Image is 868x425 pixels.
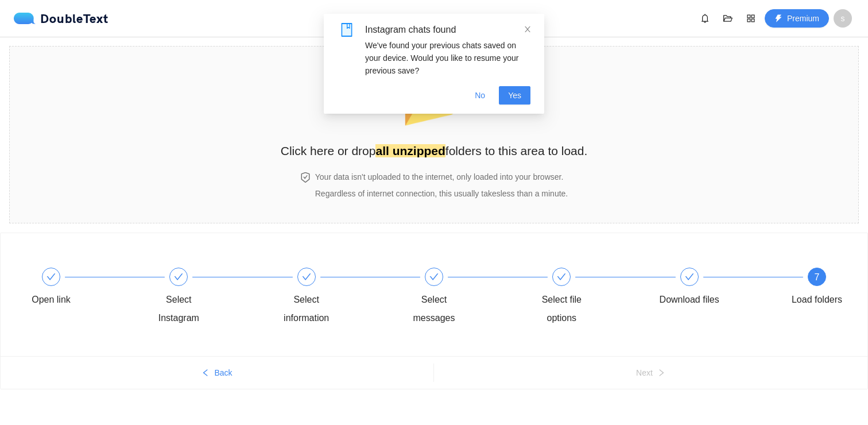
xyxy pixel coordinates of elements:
h2: Click here or drop folders to this area to load. [281,141,588,160]
div: Load folders [792,291,842,309]
span: check [46,272,56,281]
span: safety-certificate [300,172,311,183]
span: appstore [742,14,759,23]
span: check [429,272,439,281]
strong: all unzipped [375,144,445,157]
div: DoubleText [14,13,108,24]
div: Download files [660,291,719,309]
span: s [841,9,845,28]
span: book [340,23,354,37]
button: thunderboltPremium [765,9,829,28]
span: left [201,369,210,378]
span: check [685,272,694,281]
span: check [302,272,311,281]
div: Download files [656,268,784,309]
span: 7 [815,272,820,282]
span: Yes [508,89,521,102]
img: logo [14,13,40,24]
span: check [557,272,566,281]
span: Regardless of internet connection, this usually takes less than a minute . [315,189,568,198]
button: bell [696,9,714,28]
div: Select Instagram [145,268,273,327]
span: close [524,25,532,33]
button: Yes [499,86,530,105]
div: Instagram chats found [365,23,530,37]
span: No [475,89,485,102]
span: bell [696,14,714,23]
div: Select information [273,268,401,327]
h4: Your data isn't uploaded to the internet, only loaded into your browser. [315,171,568,183]
div: Select Instagram [145,291,212,327]
button: Nextright [434,364,867,382]
span: thunderbolt [774,14,782,24]
div: Select information [273,291,340,327]
div: We've found your previous chats saved on your device. Would you like to resume your previous save? [365,39,530,77]
a: logoDoubleText [14,13,108,24]
button: appstore [742,9,760,28]
div: Select file options [528,291,595,327]
div: Select messages [401,268,528,327]
div: Select file options [528,268,656,327]
span: check [174,272,183,281]
span: Back [214,366,232,379]
div: Select messages [401,291,467,327]
button: No [466,86,494,105]
span: Premium [787,12,819,25]
div: Open link [18,268,145,309]
span: folder-open [719,14,737,23]
button: folder-open [719,9,737,28]
button: leftBack [1,364,433,382]
div: Open link [32,291,71,309]
div: 7Load folders [784,268,850,309]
